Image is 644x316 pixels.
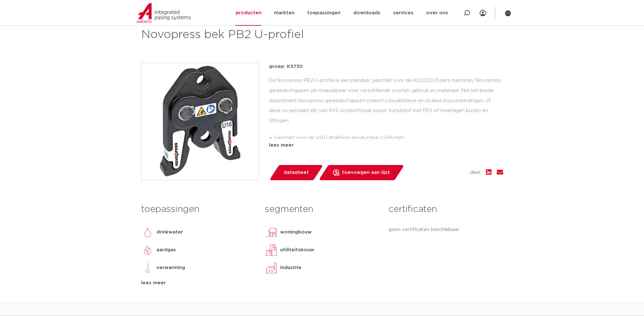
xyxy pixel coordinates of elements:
[142,63,259,180] img: Product Image for Novopress bek PB2 U-profiel
[269,165,323,180] a: datasheet
[141,226,154,239] img: drinkwater
[265,203,379,216] h3: segmenten
[156,264,185,272] p: verwarming
[156,246,176,254] p: aardgas
[269,63,503,70] p: groep: K5730
[342,168,390,178] span: toevoegen aan lijst
[389,203,503,216] h3: certificaten
[265,244,278,256] img: utiliteitsbouw
[269,142,503,149] div: lees meer
[265,261,278,274] img: industrie
[280,228,312,236] p: woningbouw
[280,246,314,254] p: utiliteitsbouw
[265,226,278,239] img: woningbouw
[141,261,154,274] img: verwarming
[389,226,503,234] p: geen certificaten beschikbaar
[274,133,503,143] li: Geschikt voor de VSH UltraPress productline (U-Profiel)
[141,203,255,216] h3: toepassingen
[141,279,255,287] div: lees meer
[284,168,309,178] span: datasheet
[156,228,183,236] p: drinkwater
[269,76,503,139] div: De Novopress PB2 U-profiel is een persbek, geschikt voor de ACO202/3 pers machines. Novopress ger...
[141,27,380,43] h1: Novopress bek PB2 U-profiel
[280,264,301,272] p: industrie
[141,244,154,256] img: aardgas
[470,169,481,176] span: deel:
